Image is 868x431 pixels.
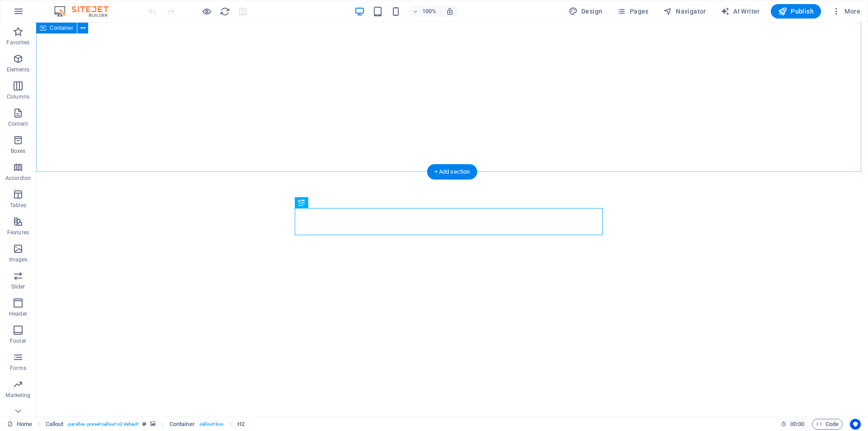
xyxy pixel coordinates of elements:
p: Features [7,229,29,236]
i: On resize automatically adjust zoom level to fit chosen device. [446,7,454,15]
p: Footer [10,337,26,345]
button: Design [565,4,606,19]
span: 00 00 [790,419,804,430]
button: 100% [409,6,441,17]
i: Reload page [220,6,230,17]
span: Click to select. Double-click to edit [170,419,195,430]
button: reload [219,6,230,17]
span: More [832,7,860,16]
button: AI Writer [717,4,764,19]
span: . parallax .preset-callout-v2-default [67,419,138,430]
span: Pages [617,7,648,16]
span: Container [50,25,73,31]
p: Forms [10,365,26,372]
span: Design [569,7,603,16]
p: Tables [10,202,26,209]
i: This element contains a background [150,422,156,426]
p: Elements [7,66,30,73]
button: More [828,4,864,19]
p: Marketing [5,392,30,399]
p: Favorites [6,39,29,46]
button: Code [812,419,843,430]
button: Publish [771,4,821,19]
button: Navigator [660,4,710,19]
button: Pages [613,4,652,19]
img: Editor Logo [52,6,120,17]
span: Click to select. Double-click to edit [237,419,245,430]
span: Publish [778,7,814,16]
a: Click to cancel selection. Double-click to open Pages [7,419,32,430]
h6: 100% [422,6,437,17]
h6: Session time [781,419,805,430]
span: . callout-box [198,419,223,430]
p: Columns [7,93,29,100]
p: Images [9,256,28,263]
p: Accordion [5,175,31,182]
span: Click to select. Double-click to edit [46,419,64,430]
span: AI Writer [721,7,760,16]
p: Header [9,310,27,317]
p: Boxes [11,147,26,155]
i: This element is a customizable preset [142,422,146,426]
p: Slider [11,283,25,290]
button: Usercentrics [850,419,861,430]
span: Code [816,419,839,430]
div: Design (Ctrl+Alt+Y) [565,4,606,19]
nav: breadcrumb [46,419,245,430]
p: Content [8,120,28,128]
span: : [797,421,798,427]
span: Navigator [663,7,706,16]
button: Click here to leave preview mode and continue editing [201,6,212,17]
div: + Add section [427,164,477,180]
